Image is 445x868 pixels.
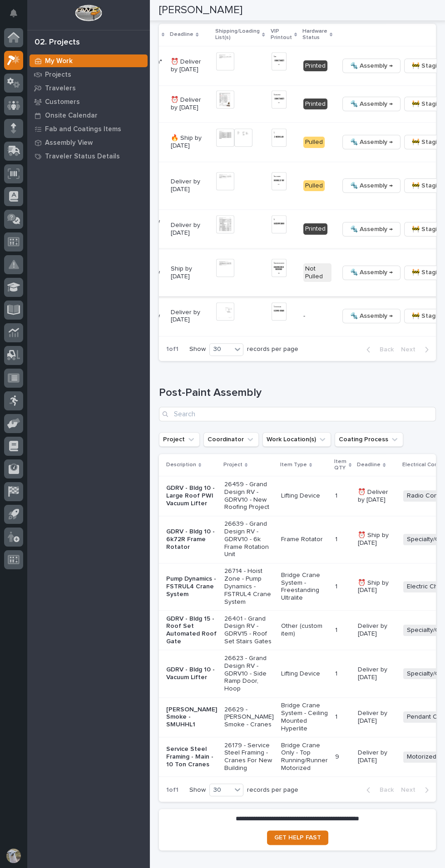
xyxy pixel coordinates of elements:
[357,460,381,470] p: Deadline
[166,575,217,598] p: Pump Dynamics - FSTRUL4 Crane System
[342,222,400,237] button: 🔩 Assembly →
[35,38,80,48] div: 02. Projects
[335,490,339,500] p: 1
[303,99,327,110] div: Printed
[171,265,209,281] p: Ship by [DATE]
[303,180,325,192] div: Pulled
[27,81,150,95] a: Travelers
[262,432,331,447] button: Work Location(s)
[281,702,328,732] p: Bridge Crane System - Ceiling Mounted Hyperlite
[171,96,209,112] p: ⏰ Deliver by [DATE]
[223,460,242,470] p: Project
[281,622,328,638] p: Other (custom item)
[159,407,436,421] div: Search
[401,345,421,354] span: Next
[247,786,298,794] p: records per page
[359,345,397,354] button: Back
[350,224,393,235] span: 🔩 Assembly →
[27,149,150,163] a: Traveler Status Details
[334,457,346,473] p: Item QTY
[166,528,217,551] p: GDRV - Bldg 10 - 6k72R Frame Rotator
[171,222,209,237] p: Deliver by [DATE]
[45,153,120,161] p: Traveler Status Details
[358,488,396,504] p: ⏰ Deliver by [DATE]
[274,834,321,841] span: GET HELP FAST
[224,520,274,558] p: 26639 - Grand Design RV - GDRV10 - 6k Frame Rotation Unit
[303,60,327,72] div: Printed
[342,135,400,149] button: 🔩 Assembly →
[159,386,436,399] h1: Post-Paint Assembly
[159,4,242,17] h2: [PERSON_NAME]
[171,58,209,74] p: ⏰ Deliver by [DATE]
[27,54,150,68] a: My Work
[45,112,98,120] p: Onsite Calendar
[210,344,232,355] div: 30
[171,134,209,150] p: 🔥 Ship by [DATE]
[203,432,259,447] button: Coordinator
[224,481,274,511] p: 26459 - Grand Design RV - GDRV10 - New Roofing Project
[166,615,217,646] p: GDRV - Bldg 15 - Roof Set Automated Roof Gate
[45,125,121,133] p: Fab and Coatings Items
[159,338,186,360] p: 1 of 1
[281,536,328,543] p: Frame Rotator
[210,785,232,795] div: 30
[45,57,73,65] p: My Work
[189,786,206,794] p: Show
[75,5,102,21] img: Workspace Logo
[358,532,396,547] p: ⏰ Ship by [DATE]
[4,846,23,865] button: users-avatar
[45,98,80,106] p: Customers
[159,779,186,801] p: 1 of 1
[281,670,328,678] p: Lifting Device
[335,751,341,761] p: 9
[358,666,396,681] p: Deliver by [DATE]
[350,267,393,278] span: 🔩 Assembly →
[401,786,421,794] span: Next
[27,108,150,122] a: Onsite Calendar
[335,668,339,678] p: 1
[397,345,436,354] button: Next
[358,710,396,725] p: Deliver by [DATE]
[224,655,274,693] p: 26623 - Grand Design RV - GDRV10 - Side Ramp Door, Hoop
[215,26,260,43] p: Shipping/Loading List(s)
[45,139,93,147] p: Assembly View
[374,786,394,794] span: Back
[374,345,394,354] span: Back
[350,60,393,71] span: 🔩 Assembly →
[342,59,400,73] button: 🔩 Assembly →
[335,711,339,721] p: 1
[27,95,150,108] a: Customers
[4,4,23,23] button: Notifications
[224,567,274,606] p: 26714 - Hoist Zone - Pump Dynamics - FSTRUL4 Crane System
[166,666,217,681] p: GDRV - Bldg 10 - Vacuum Lifter
[281,572,328,602] p: Bridge Crane System - Freestanding Ultralite
[350,311,393,321] span: 🔩 Assembly →
[303,223,327,235] div: Printed
[171,178,209,193] p: Deliver by [DATE]
[166,706,217,729] p: [PERSON_NAME] Smoke - SMUHHL1
[247,345,298,353] p: records per page
[397,786,436,794] button: Next
[166,745,217,768] p: Service Steel Framing - Main - 10 Ton Cranes
[358,622,396,638] p: Deliver by [DATE]
[11,9,23,24] div: Notifications
[303,137,325,148] div: Pulled
[166,460,196,470] p: Description
[45,84,76,93] p: Travelers
[27,122,150,136] a: Fab and Coatings Items
[303,263,331,282] div: Not Pulled
[189,345,206,353] p: Show
[350,180,393,191] span: 🔩 Assembly →
[171,309,209,324] p: Deliver by [DATE]
[271,26,292,43] p: VIP Printout
[350,137,393,148] span: 🔩 Assembly →
[335,534,339,543] p: 1
[342,178,400,193] button: 🔩 Assembly →
[358,579,396,595] p: ⏰ Ship by [DATE]
[335,432,403,447] button: Coating Process
[335,581,339,591] p: 1
[27,68,150,81] a: Projects
[281,492,328,500] p: Lifting Device
[166,484,217,507] p: GDRV - Bldg 10 - Large Roof PWI Vacuum Lifter
[342,97,400,111] button: 🔩 Assembly →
